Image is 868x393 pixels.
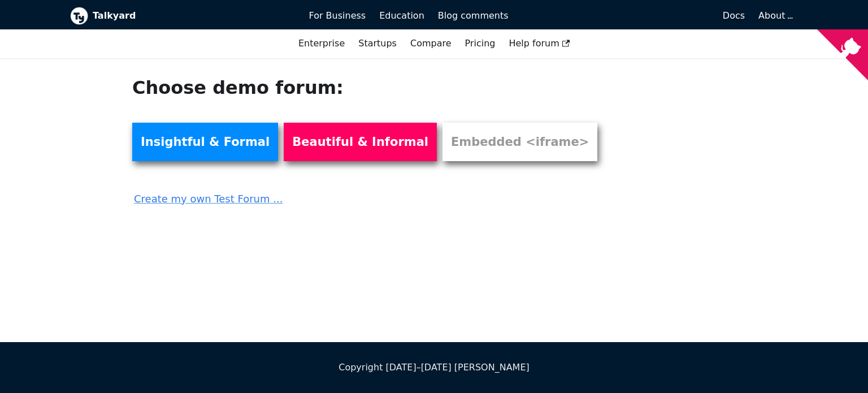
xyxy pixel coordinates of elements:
[509,38,570,49] span: Help forum
[302,6,373,25] a: For Business
[438,10,509,21] span: Blog comments
[372,6,431,25] a: Education
[93,8,293,23] b: Talkyard
[132,123,278,161] a: Insightful & Formal
[132,76,611,99] h1: Choose demo forum:
[758,10,791,21] a: About
[70,7,293,25] a: Talkyard logoTalkyard
[410,38,452,49] a: Compare
[351,34,403,53] a: Startups
[309,10,366,21] span: For Business
[458,34,502,53] a: Pricing
[70,360,798,375] div: Copyright [DATE]–[DATE] [PERSON_NAME]
[284,123,437,161] a: Beautiful & Informal
[515,6,752,25] a: Docs
[431,6,515,25] a: Blog comments
[502,34,576,53] a: Help forum
[132,183,611,208] a: Create my own Test Forum ...
[70,7,88,25] img: Talkyard logo
[292,34,351,53] a: Enterprise
[723,10,745,21] span: Docs
[442,123,597,161] a: Embedded <iframe>
[379,10,424,21] span: Education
